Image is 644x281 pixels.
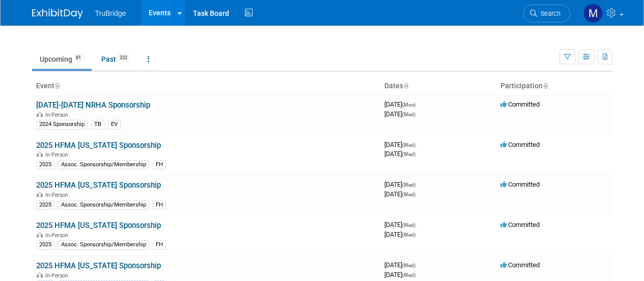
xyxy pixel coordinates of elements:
a: Search [523,5,570,22]
span: 222 [117,54,130,62]
span: (Wed) [402,151,415,157]
a: Upcoming81 [32,49,92,69]
div: Assoc. Sponsorship/Membership [58,240,149,249]
a: Sort by Event Name [54,82,60,90]
th: Event [32,78,380,95]
span: 81 [73,54,84,62]
span: [DATE] [384,261,418,269]
th: Participation [496,78,612,95]
span: (Wed) [402,142,415,148]
span: [DATE] [384,271,415,278]
span: (Wed) [402,192,415,197]
span: In-Person [45,151,71,158]
div: FH [153,160,166,169]
span: [DATE] [384,221,418,228]
div: FH [153,200,166,210]
span: [DATE] [384,100,418,108]
span: Search [537,10,561,17]
th: Dates [380,78,496,95]
a: 2025 HFMA [US_STATE] Sponsorship [36,181,161,190]
span: - [417,221,418,228]
div: 2025 [36,160,54,169]
div: TB [91,120,104,129]
span: (Wed) [402,182,415,188]
img: Michael Veenendaal [583,4,603,23]
div: FH [153,240,166,249]
span: - [417,261,418,269]
span: (Mon) [402,102,415,108]
a: Past222 [94,49,138,69]
span: In-Person [45,192,71,198]
span: Committed [500,100,540,108]
span: (Wed) [402,112,415,117]
span: - [417,100,418,108]
span: - [417,141,418,148]
img: ExhibitDay [32,9,83,19]
div: 2024 Sponsorship [36,120,88,129]
div: EV [108,120,121,129]
a: 2025 HFMA [US_STATE] Sponsorship [36,141,161,150]
span: (Wed) [402,222,415,228]
span: [DATE] [384,181,418,188]
div: Assoc. Sponsorship/Membership [58,200,149,210]
span: (Wed) [402,263,415,268]
span: - [417,181,418,188]
img: In-Person Event [37,151,43,157]
span: (Wed) [402,232,415,238]
div: Assoc. Sponsorship/Membership [58,160,149,169]
span: In-Person [45,232,71,239]
a: [DATE]-[DATE] NRHA Sponsorship [36,100,150,110]
span: [DATE] [384,231,415,238]
span: In-Person [45,272,71,279]
img: In-Person Event [37,192,43,197]
img: In-Person Event [37,272,43,277]
span: Committed [500,181,540,188]
img: In-Person Event [37,232,43,237]
a: 2025 HFMA [US_STATE] Sponsorship [36,221,161,230]
span: TruBridge [95,9,126,17]
a: 2025 HFMA [US_STATE] Sponsorship [36,261,161,270]
div: 2025 [36,200,54,210]
span: [DATE] [384,141,418,148]
a: Sort by Start Date [403,82,408,90]
span: (Wed) [402,272,415,278]
span: Committed [500,261,540,269]
span: [DATE] [384,110,415,118]
span: Committed [500,221,540,228]
span: [DATE] [384,190,415,198]
span: Committed [500,141,540,148]
img: In-Person Event [37,112,43,117]
span: In-Person [45,112,71,118]
div: 2025 [36,240,54,249]
a: Sort by Participation Type [543,82,548,90]
span: [DATE] [384,150,415,158]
